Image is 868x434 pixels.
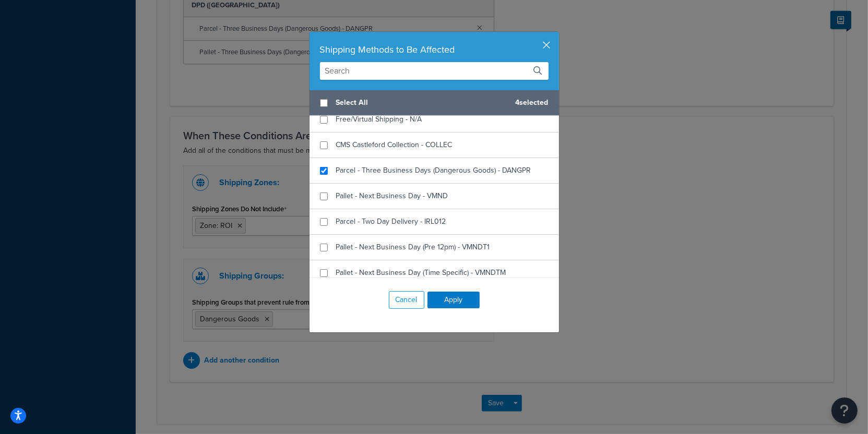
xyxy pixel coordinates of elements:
[336,95,507,110] span: Select All
[336,165,531,176] span: Parcel - Three Business Days (Dangerous Goods) - DANGPR
[320,62,549,80] input: Search
[336,139,453,150] span: CMS Castleford Collection - COLLEC
[336,114,422,125] span: Free/Virtual Shipping - N/A
[336,267,506,278] span: Pallet - Next Business Day (Time Specific) - VMNDTM
[336,190,448,201] span: Pallet - Next Business Day - VMND
[389,291,424,309] button: Cancel
[310,90,559,116] div: 4 selected
[336,242,490,252] span: Pallet - Next Business Day (Pre 12pm) - VMNDT1
[320,42,549,57] div: Shipping Methods to Be Affected
[427,292,480,308] button: Apply
[336,216,446,227] span: Parcel - Two Day Delivery - IRL012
